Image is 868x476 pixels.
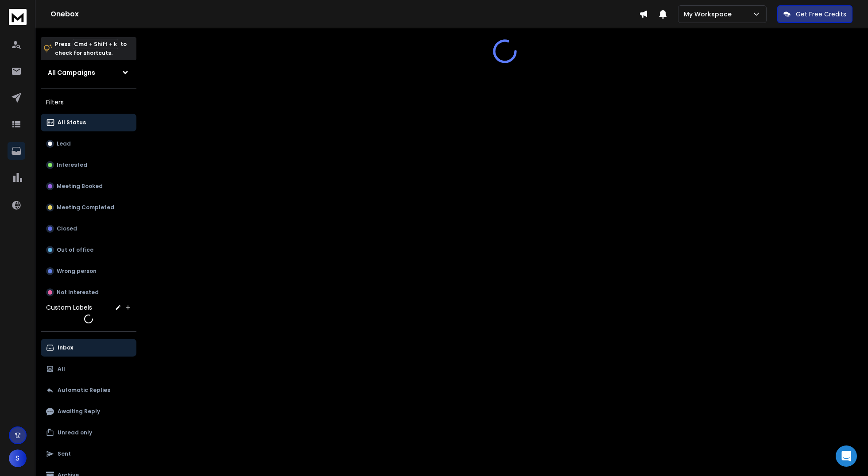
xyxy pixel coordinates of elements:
[777,5,852,23] button: Get Free Credits
[41,156,136,174] button: Interested
[46,303,92,312] h3: Custom Labels
[41,424,136,441] button: Unread only
[57,268,97,275] p: Wrong person
[41,262,136,280] button: Wrong person
[41,64,136,81] button: All Campaigns
[41,360,136,378] button: All
[57,225,77,232] p: Closed
[41,403,136,420] button: Awaiting Reply
[836,445,857,467] div: Open Intercom Messenger
[58,344,73,351] p: Inbox
[58,429,92,436] p: Unread only
[55,40,127,58] p: Press to check for shortcuts.
[9,449,27,467] button: S
[50,9,639,19] h1: Onebox
[41,177,136,195] button: Meeting Booked
[41,284,136,301] button: Not Interested
[57,204,114,211] p: Meeting Completed
[58,408,100,415] p: Awaiting Reply
[41,220,136,238] button: Closed
[58,450,71,457] p: Sent
[41,199,136,216] button: Meeting Completed
[57,161,87,169] p: Interested
[57,183,103,190] p: Meeting Booked
[41,241,136,259] button: Out of office
[57,289,99,296] p: Not Interested
[41,381,136,399] button: Automatic Replies
[9,9,27,25] img: logo
[41,339,136,357] button: Inbox
[796,10,846,19] p: Get Free Credits
[57,246,93,253] p: Out of office
[41,96,136,108] h3: Filters
[58,365,65,372] p: All
[41,445,136,463] button: Sent
[57,140,71,147] p: Lead
[73,39,118,49] span: Cmd + Shift + k
[41,114,136,131] button: All Status
[58,387,110,394] p: Automatic Replies
[48,68,95,77] h1: All Campaigns
[58,119,86,126] p: All Status
[41,135,136,153] button: Lead
[684,10,735,19] p: My Workspace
